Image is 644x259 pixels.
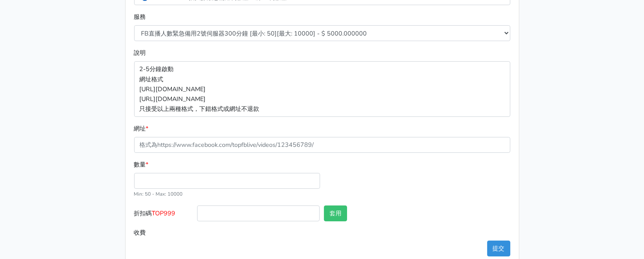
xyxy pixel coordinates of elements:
[134,160,149,170] label: 數量
[134,61,510,116] p: 2-5分鐘啟動 網址格式 [URL][DOMAIN_NAME] [URL][DOMAIN_NAME] 只接受以上兩種格式，下錯格式或網址不退款
[134,124,149,134] label: 網址
[132,225,195,241] label: 收費
[152,209,176,217] span: TOP999
[324,205,347,221] button: 套用
[134,12,146,22] label: 服務
[132,205,195,225] label: 折扣碼
[134,137,510,153] input: 格式為https://www.facebook.com/topfblive/videos/123456789/
[134,191,183,197] small: Min: 50 - Max: 10000
[134,48,146,58] label: 說明
[487,241,510,256] button: 提交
